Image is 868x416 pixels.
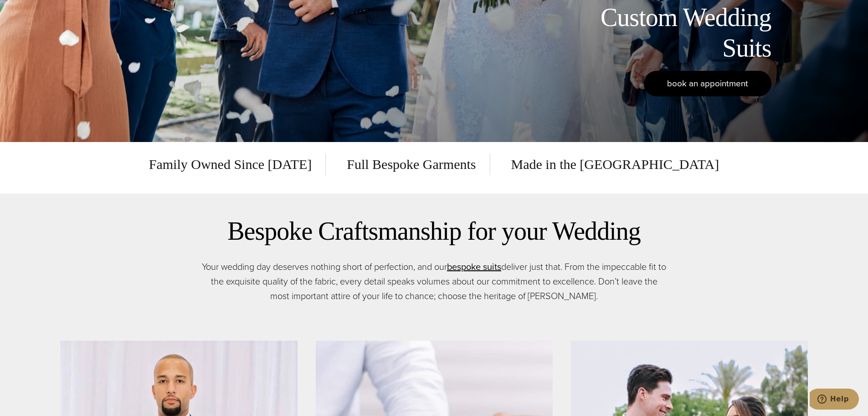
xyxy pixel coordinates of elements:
[61,216,808,247] h2: Bespoke Craftsmanship for your Wedding
[202,259,666,303] p: Your wedding day deserves nothing short of perfection, and our deliver just that. From the impecc...
[498,153,719,175] span: Made in the [GEOGRAPHIC_DATA]
[333,153,490,175] span: Full Bespoke Garments
[810,389,859,411] iframe: Opens a widget where you can chat to one of our agents
[149,153,326,175] span: Family Owned Since [DATE]
[644,71,771,96] a: book an appointment
[667,77,748,90] span: book an appointment
[447,260,501,274] a: bespoke suits
[566,2,771,63] h1: Custom Wedding Suits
